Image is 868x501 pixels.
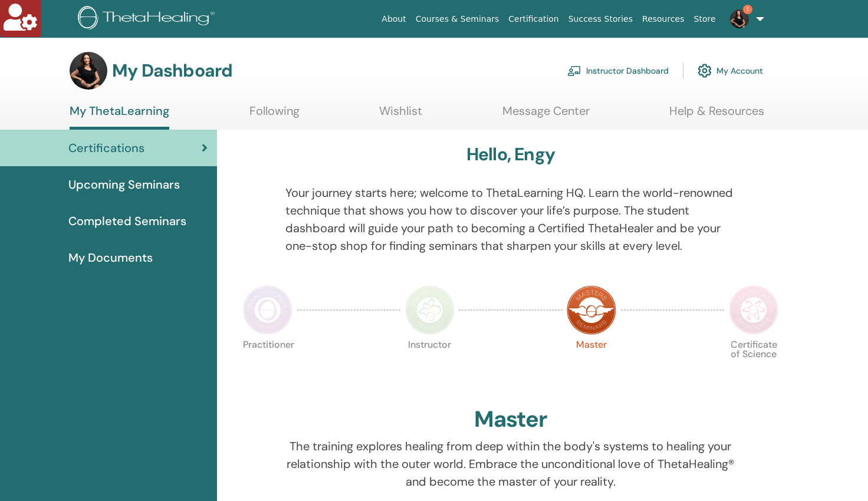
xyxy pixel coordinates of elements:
[504,8,563,30] a: Certification
[285,184,737,255] p: Your journey starts here; welcome to ThetaLearning HQ. Learn the world-renowned technique that sh...
[411,8,504,30] a: Courses & Seminars
[730,9,749,28] img: default.jpg
[466,144,555,165] h3: Hello, Engy
[502,104,590,127] a: Message Center
[405,340,455,390] p: Instructor
[112,60,232,81] h3: My Dashboard
[405,285,455,335] img: Instructor
[243,340,292,390] p: Practitioner
[564,8,637,30] a: Success Stories
[698,61,712,81] img: cog.svg
[567,285,616,335] img: Master
[68,249,153,266] span: My Documents
[669,104,764,127] a: Help & Resources
[743,5,752,14] span: 1
[68,139,144,157] span: Certifications
[377,8,410,30] a: About
[68,176,180,193] span: Upcoming Seminars
[78,6,219,32] img: logo.png
[689,8,721,30] a: Store
[567,58,669,84] a: Instructor Dashboard
[637,8,689,30] a: Resources
[70,104,169,130] a: My ThetaLearning
[729,285,778,335] img: Certificate of Science
[474,406,547,433] h2: Master
[379,104,422,127] a: Wishlist
[70,52,107,90] img: default.jpg
[567,340,616,390] p: Master
[698,58,763,84] a: My Account
[729,340,778,390] p: Certificate of Science
[68,212,186,230] span: Completed Seminars
[243,285,292,335] img: Practitioner
[285,437,737,490] p: The training explores healing from deep within the body's systems to healing your relationship wi...
[249,104,300,127] a: Following
[567,65,581,76] img: chalkboard-teacher.svg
